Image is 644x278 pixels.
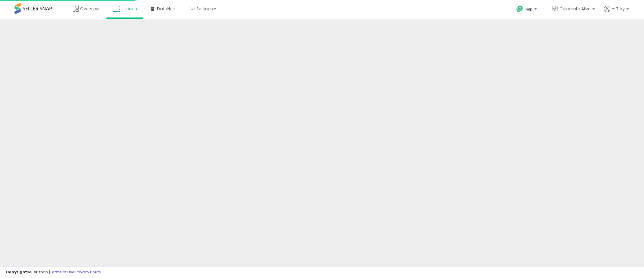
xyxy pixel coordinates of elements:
[604,6,629,19] a: Hi Trixy
[612,6,625,12] span: Hi Trixy
[559,6,591,12] span: Celebrate Alive
[525,7,533,12] span: Help
[122,6,137,12] span: Listings
[516,5,523,13] i: Get Help
[80,6,99,12] span: Overview
[512,1,543,19] a: Help
[157,6,175,12] span: DataHub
